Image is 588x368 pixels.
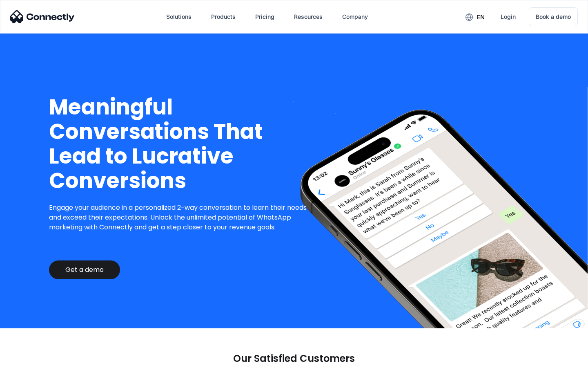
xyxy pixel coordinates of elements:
img: Connectly Logo [10,10,75,23]
a: Pricing [249,7,281,27]
a: Login [494,7,522,27]
div: Pricing [255,11,274,22]
aside: Language selected: English [8,354,49,365]
a: Book a demo [529,7,578,26]
a: Get a demo [49,260,120,279]
div: Resources [294,11,323,22]
ul: Language list [16,354,49,365]
p: Our Satisfied Customers [233,353,355,364]
div: Products [211,11,236,22]
h1: Meaningful Conversations That Lead to Lucrative Conversions [49,95,313,193]
p: Engage your audience in a personalized 2-way conversation to learn their needs and exceed their e... [49,203,313,232]
div: Company [342,11,368,22]
div: Login [501,11,516,22]
div: Get a demo [65,266,104,274]
div: en [477,11,485,23]
div: Solutions [166,11,192,22]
